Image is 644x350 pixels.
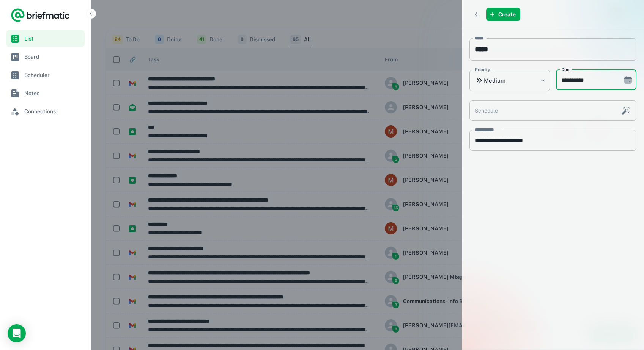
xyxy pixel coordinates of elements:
[462,29,644,350] div: scrollable content
[24,53,82,61] span: Board
[6,85,85,102] a: Notes
[561,66,570,73] label: Due
[6,30,85,47] a: List
[619,104,632,117] button: Schedule this task with AI
[24,107,82,116] span: Connections
[475,66,490,73] label: Priority
[8,324,26,342] div: Load Chat
[24,34,82,43] span: List
[469,70,550,91] div: Medium
[11,8,70,23] a: Logo
[6,103,85,120] a: Connections
[6,48,85,65] a: Board
[6,67,85,83] a: Scheduler
[24,89,82,97] span: Notes
[486,8,520,21] button: Create
[620,72,636,87] button: Choose date
[469,8,483,21] button: Back
[24,71,82,79] span: Scheduler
